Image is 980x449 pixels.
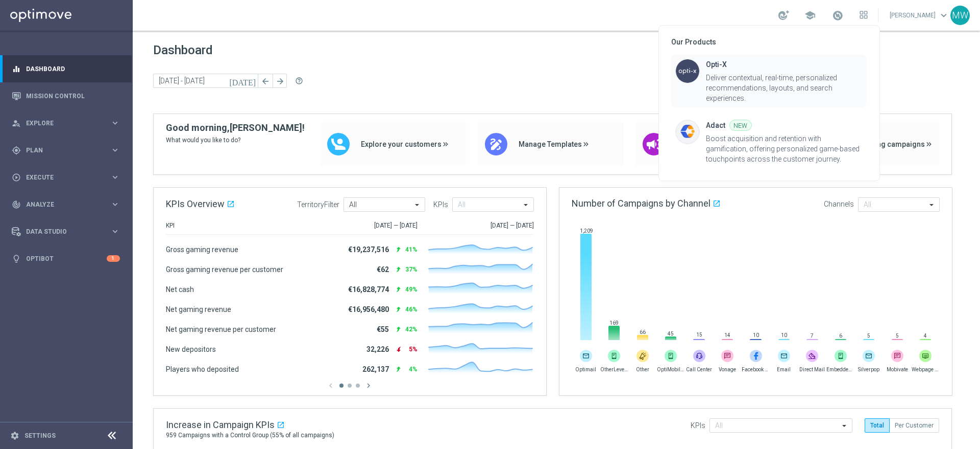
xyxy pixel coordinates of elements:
div: Our Products [671,38,867,47]
img: optimove-icon [675,59,700,83]
div: Adact [706,120,725,131]
div: Boost acquisition and retention with gamification, offering personalized game-based touchpoints a... [706,133,862,164]
button: optimove-iconOpti-XDeliver contextual, real-time, personalized recommendations, layouts, and sear... [671,55,866,107]
div: NEW [729,120,752,131]
div: Deliver contextual, real-time, personalized recommendations, layouts, and search experiences. [706,73,862,103]
button: optimove-iconAdactNEWBoost acquisition and retention with gamification, offering personalized gam... [671,116,866,168]
div: Opti-X [706,59,727,71]
img: optimove-icon [675,120,700,144]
